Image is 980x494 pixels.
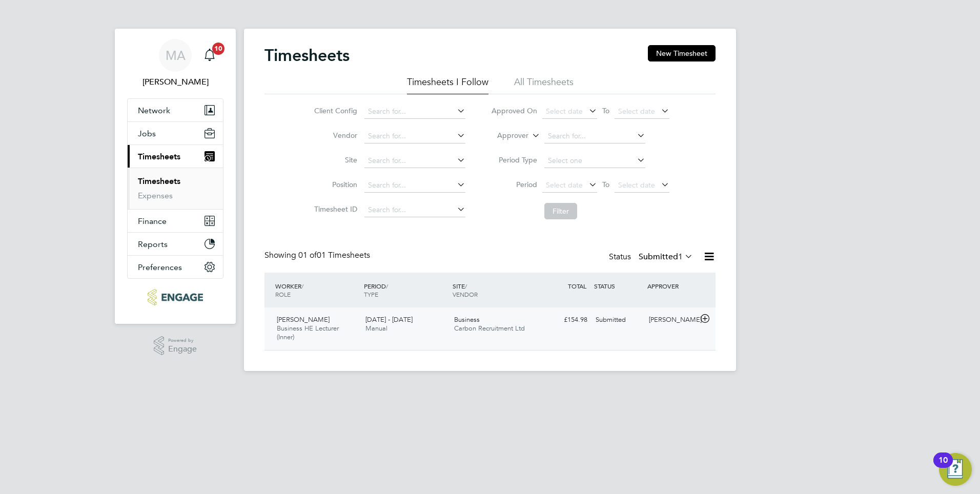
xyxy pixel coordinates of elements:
div: Submitted [591,312,645,328]
label: Position [311,180,357,189]
div: Showing [264,250,372,261]
span: VENDOR [453,290,478,298]
span: Powered by [168,336,197,345]
div: Status [609,250,695,264]
span: Carbon Recruitment Ltd [454,324,525,333]
span: Select date [618,180,655,190]
span: 01 Timesheets [298,250,370,260]
span: Network [138,106,170,115]
a: MA[PERSON_NAME] [127,39,223,88]
div: WORKER [273,277,361,303]
label: Vendor [311,131,357,140]
div: [PERSON_NAME] [645,312,698,328]
span: Mahnaz Asgari Joorshari [127,76,223,88]
div: STATUS [591,277,645,295]
button: Network [128,99,223,121]
span: MA [166,49,186,62]
div: £154.98 [538,312,591,328]
button: Reports [128,233,223,255]
input: Search for... [364,178,465,193]
label: Period Type [491,155,537,164]
span: [PERSON_NAME] [277,315,330,324]
nav: Main navigation [115,29,236,324]
span: Reports [138,239,168,249]
span: Engage [168,345,197,354]
span: Select date [546,107,583,116]
button: Open Resource Center, 10 new notifications [939,453,972,486]
input: Search for... [364,105,465,119]
span: / [386,282,388,290]
a: Expenses [138,191,173,200]
span: Select date [546,180,583,190]
span: TYPE [364,290,378,298]
span: Finance [138,216,167,226]
button: Jobs [128,122,223,145]
span: ROLE [275,290,291,298]
span: Preferences [138,262,182,272]
input: Search for... [364,203,465,217]
input: Search for... [544,129,645,143]
div: Timesheets [128,168,223,209]
button: Filter [544,203,577,219]
span: / [465,282,467,290]
button: Preferences [128,256,223,278]
span: To [599,178,612,191]
li: All Timesheets [514,76,574,94]
a: Powered byEngage [154,336,197,356]
span: Jobs [138,129,156,138]
div: SITE [450,277,539,303]
span: Business HE Lecturer (Inner) [277,324,339,341]
div: APPROVER [645,277,698,295]
label: Period [491,180,537,189]
span: 1 [678,252,683,262]
label: Approver [482,131,528,141]
li: Timesheets I Follow [407,76,488,94]
label: Client Config [311,106,357,115]
span: Select date [618,107,655,116]
button: New Timesheet [648,45,716,61]
span: / [301,282,303,290]
span: Timesheets [138,152,180,161]
span: [DATE] - [DATE] [365,315,413,324]
label: Submitted [639,252,693,262]
span: To [599,104,612,117]
label: Timesheet ID [311,204,357,214]
div: 10 [938,460,948,474]
h2: Timesheets [264,45,350,66]
input: Search for... [364,129,465,143]
label: Approved On [491,106,537,115]
input: Search for... [364,154,465,168]
span: 10 [212,43,224,55]
input: Select one [544,154,645,168]
span: TOTAL [568,282,586,290]
a: 10 [199,39,220,72]
img: ncclondon-logo-retina.png [148,289,202,305]
button: Finance [128,210,223,232]
a: Timesheets [138,176,180,186]
span: 01 of [298,250,317,260]
button: Timesheets [128,145,223,168]
label: Site [311,155,357,164]
span: Manual [365,324,387,333]
span: Business [454,315,480,324]
a: Go to home page [127,289,223,305]
div: PERIOD [361,277,450,303]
